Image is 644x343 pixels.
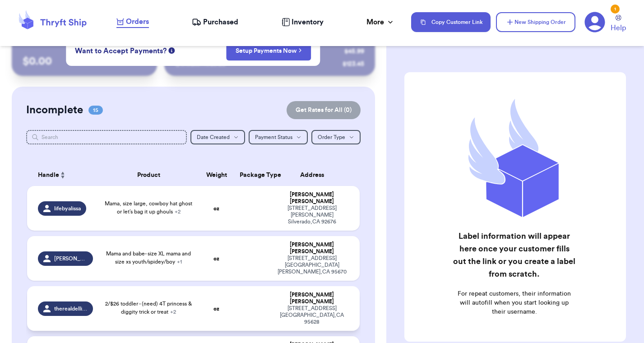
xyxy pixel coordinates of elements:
th: Package Type [234,164,270,186]
span: Mama and babe- size XL mama and size xs youth/spidey/boy [106,251,191,264]
span: Mama, size large, cowboy hat ghost or let’s bag it up ghouls [105,201,192,214]
span: therealdelliejelly [54,305,88,312]
a: Inventory [282,17,324,28]
strong: oz [213,306,219,311]
h2: Label information will appear here once your customer fills out the link or you create a label fr... [453,230,576,280]
input: Search [26,130,187,144]
a: Setup Payments Now [236,46,302,56]
span: lifebyalissa [54,205,81,212]
div: [STREET_ADDRESS] [GEOGRAPHIC_DATA][PERSON_NAME] , CA 95670 [275,255,348,275]
th: Weight [199,164,234,186]
span: [PERSON_NAME] [54,255,88,262]
span: Handle [38,171,59,180]
span: + 1 [177,259,182,264]
div: More [366,17,395,28]
span: + 2 [175,209,181,214]
th: Address [270,164,359,186]
span: Want to Accept Payments? [75,46,167,56]
span: Inventory [292,17,324,28]
button: Copy Customer Link [411,12,491,32]
span: + 2 [170,309,176,315]
p: $ 0.00 [23,54,146,69]
span: Order Type [318,134,345,140]
div: [PERSON_NAME] [PERSON_NAME] [275,241,348,255]
p: For repeat customers, their information will autofill when you start looking up their username. [453,289,576,316]
span: 2/$26 toddler - (need) 4T princess & diggity trick or treat [105,301,192,315]
div: $ 45.99 [344,47,364,56]
button: Date Created [190,130,245,144]
span: Payment Status [255,134,292,140]
span: Help [611,23,626,33]
h2: Incomplete [26,103,83,117]
button: New Shipping Order [496,12,575,32]
a: Help [611,15,626,33]
span: Date Created [197,134,230,140]
span: Orders [126,16,149,27]
a: 1 [584,12,605,32]
strong: oz [213,206,219,211]
button: Order Type [311,130,361,144]
button: Get Rates for All (0) [287,101,361,119]
a: Orders [116,16,149,28]
th: Product [98,164,199,186]
button: Payment Status [249,130,308,144]
button: Sort ascending [59,170,66,181]
div: [STREET_ADDRESS] [GEOGRAPHIC_DATA] , CA 95628 [275,305,348,325]
a: Purchased [192,17,238,28]
div: [STREET_ADDRESS][PERSON_NAME] Silverado , CA 92676 [275,205,348,225]
span: 15 [88,106,103,115]
div: $ 123.45 [343,60,364,69]
span: Purchased [203,17,238,28]
div: 1 [611,5,620,14]
strong: oz [213,256,219,261]
button: Setup Payments Now [226,42,311,60]
div: [PERSON_NAME] [PERSON_NAME] [275,292,348,305]
div: [PERSON_NAME] [PERSON_NAME] [275,191,348,205]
